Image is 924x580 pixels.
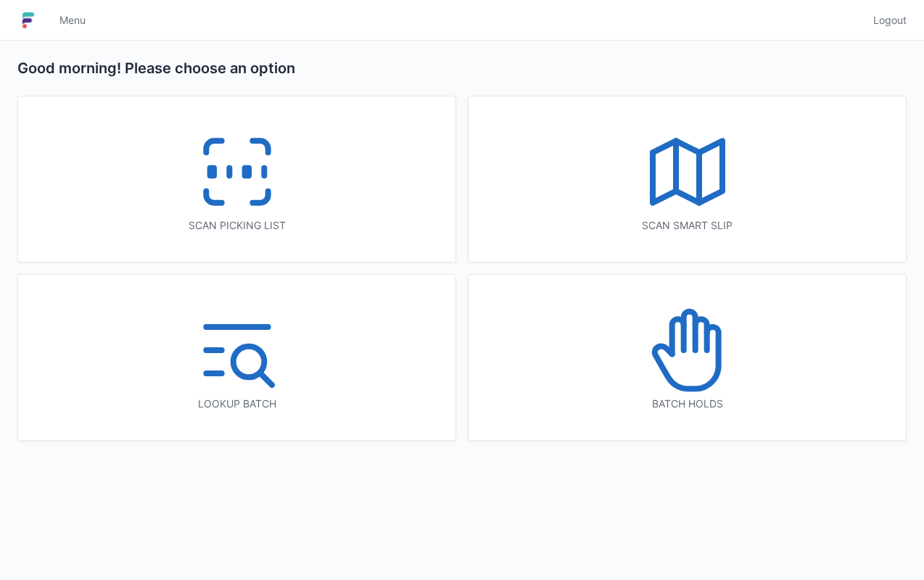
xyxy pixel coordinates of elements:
[47,218,426,233] div: Scan picking list
[865,7,907,33] a: Logout
[17,58,907,78] h2: Good morning! Please choose an option
[498,218,877,233] div: Scan smart slip
[873,13,907,28] span: Logout
[59,13,86,28] span: Menu
[17,9,39,32] img: logo-small.jpg
[51,7,94,33] a: Menu
[468,96,907,262] a: Scan smart slip
[498,397,877,411] div: Batch holds
[468,274,907,441] a: Batch holds
[47,397,426,411] div: Lookup batch
[17,274,456,441] a: Lookup batch
[17,96,456,262] a: Scan picking list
